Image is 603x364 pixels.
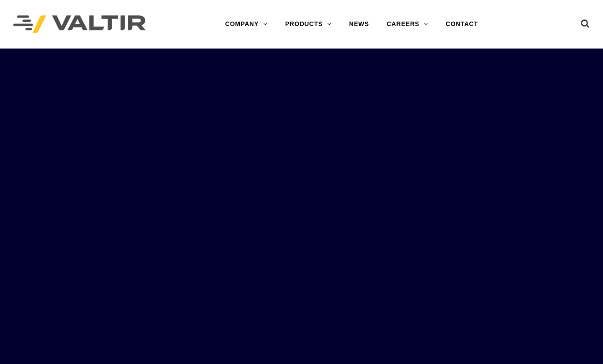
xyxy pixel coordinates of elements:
[378,15,437,33] a: CAREERS
[216,15,276,33] a: COMPANY
[276,15,340,33] a: PRODUCTS
[340,15,378,33] a: NEWS
[437,15,487,33] a: CONTACT
[13,15,146,34] img: Valtir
